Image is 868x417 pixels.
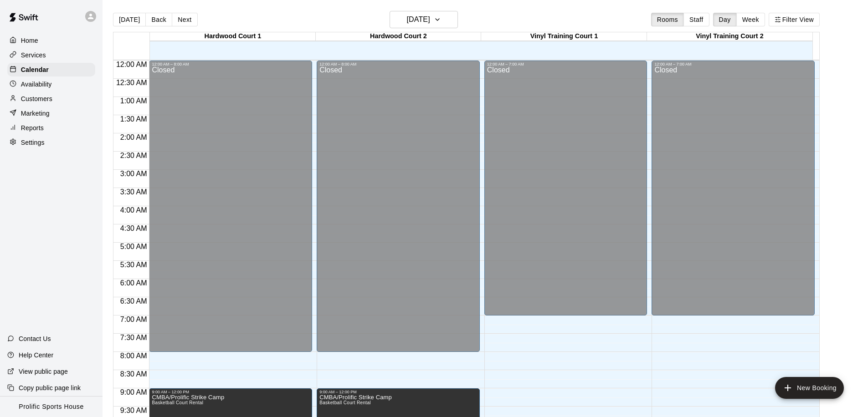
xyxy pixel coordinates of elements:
span: 4:00 AM [118,206,149,214]
span: 6:30 AM [118,297,149,305]
div: 12:00 AM – 7:00 AM [487,62,645,66]
div: Hardwood Court 2 [316,32,481,41]
button: Back [145,13,172,26]
a: Customers [7,92,95,106]
button: add [775,377,844,399]
a: Home [7,34,95,47]
span: 8:00 AM [118,352,149,360]
p: View public page [19,367,68,376]
p: Help Center [19,351,53,360]
span: 7:30 AM [118,334,149,341]
p: Contact Us [19,334,51,343]
span: 1:00 AM [118,97,149,105]
div: 12:00 AM – 8:00 AM: Closed [149,61,312,352]
button: Filter View [769,13,820,26]
p: Home [21,36,38,45]
span: 5:00 AM [118,243,149,250]
div: 12:00 AM – 7:00 AM [654,62,812,66]
span: 6:00 AM [118,279,149,287]
p: Settings [21,138,45,147]
div: 9:00 AM – 12:00 PM [319,390,477,394]
span: 3:00 AM [118,170,149,178]
a: Reports [7,121,95,135]
p: Prolific Sports House [19,402,83,412]
div: Closed [654,66,812,319]
div: Closed [319,66,477,355]
button: Week [736,13,765,26]
div: Hardwood Court 1 [150,32,315,41]
div: 12:00 AM – 8:00 AM [152,62,309,66]
span: 8:30 AM [118,370,149,378]
div: 9:00 AM – 12:00 PM [152,390,309,394]
p: Marketing [21,109,50,118]
span: 2:00 AM [118,133,149,141]
span: 1:30 AM [118,115,149,123]
div: 12:00 AM – 8:00 AM [319,62,477,66]
p: Services [21,51,46,60]
a: Calendar [7,63,95,76]
span: 9:00 AM [118,388,149,396]
p: Customers [21,94,52,103]
span: 5:30 AM [118,261,149,269]
div: Closed [487,66,645,319]
span: 4:30 AM [118,224,149,232]
div: Closed [152,66,309,355]
span: 7:00 AM [118,315,149,323]
button: [DATE] [113,13,146,26]
div: Vinyl Training Court 1 [481,32,647,41]
button: Staff [683,13,709,26]
a: Marketing [7,107,95,120]
p: Copy public page link [19,383,81,392]
span: 12:00 AM [114,61,149,68]
div: 12:00 AM – 8:00 AM: Closed [317,61,480,352]
div: 12:00 AM – 7:00 AM: Closed [652,61,815,315]
h6: [DATE] [407,13,430,26]
button: Rooms [651,13,684,26]
button: [DATE] [390,11,458,28]
span: 12:30 AM [114,79,149,86]
p: Availability [21,80,52,89]
button: Day [713,13,737,26]
button: Next [172,13,197,26]
span: 2:30 AM [118,152,149,159]
div: Vinyl Training Court 2 [647,32,812,41]
p: Calendar [21,65,49,74]
span: Basketball Court Rental [319,400,371,405]
span: 9:30 AM [118,407,149,414]
div: 12:00 AM – 7:00 AM: Closed [484,61,647,315]
span: Basketball Court Rental [152,400,203,405]
a: Services [7,48,95,62]
a: Settings [7,136,95,149]
p: Reports [21,123,44,132]
span: 3:30 AM [118,188,149,196]
a: Availability [7,77,95,91]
